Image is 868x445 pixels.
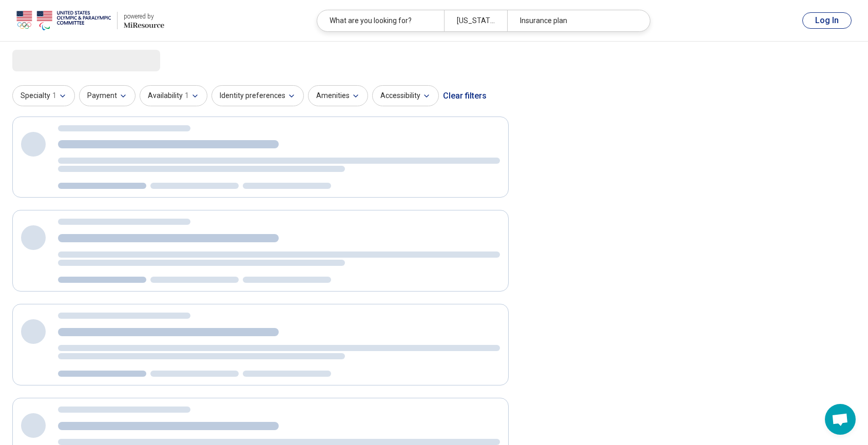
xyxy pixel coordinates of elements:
button: Specialty1 [12,85,75,106]
span: Loading... [12,50,99,70]
button: Availability1 [140,85,207,106]
span: 1 [185,90,189,101]
div: What are you looking for? [317,10,444,31]
button: Log In [802,12,852,29]
div: Open chat [825,404,856,435]
div: [US_STATE], [GEOGRAPHIC_DATA] [444,10,508,31]
button: Identity preferences [211,85,304,106]
button: Accessibility [372,85,439,106]
button: Amenities [308,85,368,106]
a: USOPCpowered by [16,8,164,33]
div: Clear filters [443,84,487,108]
div: Insurance plan [507,10,634,31]
div: powered by [124,12,164,21]
button: Payment [79,85,136,106]
img: USOPC [16,8,111,33]
span: 1 [52,90,56,101]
